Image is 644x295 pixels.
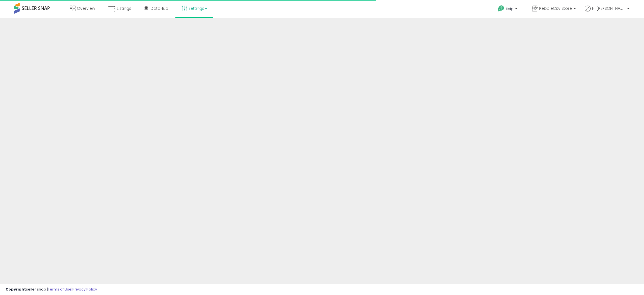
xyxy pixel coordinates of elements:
[592,6,626,11] span: Hi [PERSON_NAME]
[493,1,523,18] a: Help
[117,6,131,11] span: Listings
[585,6,629,18] a: Hi [PERSON_NAME]
[539,6,572,11] span: PebbleCity Store
[77,6,95,11] span: Overview
[506,6,513,11] span: Help
[151,6,168,11] span: DataHub
[498,5,505,12] i: Get Help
